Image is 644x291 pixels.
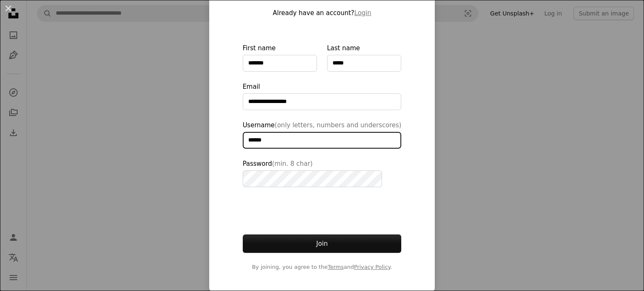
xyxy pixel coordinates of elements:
a: Terms [327,264,343,270]
label: Username [243,120,402,149]
input: First name [243,55,317,72]
p: Already have an account? [243,8,402,18]
a: Privacy Policy [354,264,390,270]
input: Username(only letters, numbers and underscores) [243,132,402,149]
label: Email [243,82,402,110]
button: Join [243,234,402,253]
button: Login [354,8,371,18]
input: Last name [327,55,401,72]
input: Email [243,93,402,110]
label: Last name [327,43,401,72]
label: First name [243,43,317,72]
span: (min. 8 char) [272,160,313,167]
span: (only letters, numbers and underscores) [275,121,401,129]
label: Password [243,159,402,187]
span: By joining, you agree to the and . [243,263,402,271]
input: Password(min. 8 char) [243,170,382,187]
